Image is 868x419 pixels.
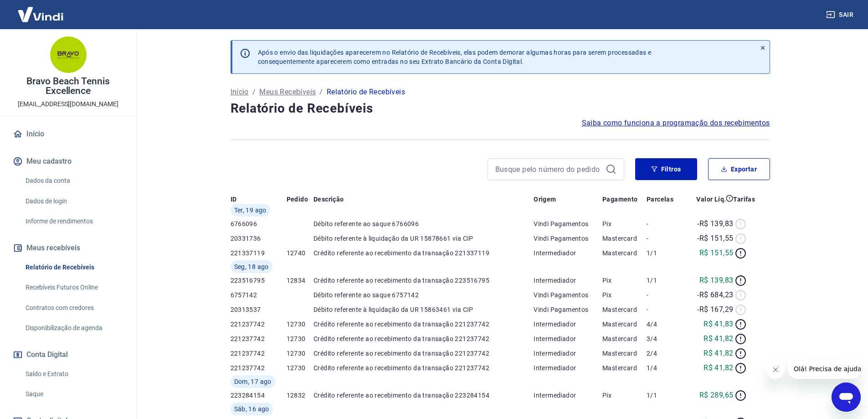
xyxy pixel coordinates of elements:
[22,212,125,231] a: Informe de rendimentos
[699,275,734,286] p: R$ 139,83
[534,391,602,400] p: Intermediador
[647,349,680,358] p: 2/4
[11,345,125,365] button: Conta Digital
[602,305,647,314] p: Mastercard
[534,334,602,343] p: Intermediador
[50,36,87,73] img: 9b712bdf-b3bb-44e1-aa76-4bd371055ede.jpeg
[22,299,125,317] a: Contratos com credores
[231,219,287,228] p: 6766096
[313,276,534,285] p: Crédito referente ao recebimento da transação 223516795
[647,234,680,243] p: -
[313,305,534,314] p: Débito referente à liquidação da UR 15863461 via CIP
[22,258,125,277] a: Relatório de Recebíveis
[11,151,125,171] button: Meu cadastro
[231,363,287,372] p: 221237742
[495,162,602,176] input: Busque pelo número do pedido
[602,363,647,372] p: Mastercard
[699,248,734,259] p: R$ 151,55
[647,248,680,258] p: 1/1
[287,276,313,285] p: 12834
[22,278,125,297] a: Recebíveis Futuros Online
[319,87,323,98] p: /
[22,385,125,403] a: Saque
[22,319,125,337] a: Disponibilização de agenda
[647,195,673,204] p: Parcelas
[231,320,287,329] p: 221237742
[234,262,269,271] span: Seg, 18 ago
[287,349,313,358] p: 12730
[313,320,534,329] p: Crédito referente ao recebimento da transação 221237742
[287,334,313,343] p: 12730
[766,361,785,379] iframe: Fechar mensagem
[313,363,534,372] p: Crédito referente ao recebimento da transação 221237742
[534,195,556,204] p: Origem
[534,363,602,372] p: Intermediador
[287,391,313,400] p: 12832
[327,87,405,98] p: Relatório de Recebíveis
[824,6,857,23] button: Sair
[697,304,733,315] p: -R$ 167,29
[231,391,287,400] p: 223284154
[602,234,647,243] p: Mastercard
[313,349,534,358] p: Crédito referente ao recebimento da transação 221237742
[708,158,770,180] button: Exportar
[602,391,647,400] p: Pix
[313,195,344,204] p: Descrição
[231,87,249,98] a: Início
[231,290,287,300] p: 6757142
[699,390,734,401] p: R$ 289,65
[704,333,733,344] p: R$ 41,82
[647,363,680,372] p: 1/4
[22,365,125,383] a: Saldo e Extrato
[534,290,602,300] p: Vindi Pagamentos
[832,383,861,412] iframe: Botão para abrir a janela de mensagens
[313,334,534,343] p: Crédito referente ao recebimento da transação 221237742
[647,391,680,400] p: 1/1
[534,305,602,314] p: Vindi Pagamentos
[534,349,602,358] p: Intermediador
[534,219,602,228] p: Vindi Pagamentos
[11,124,125,144] a: Início
[602,290,647,300] p: Pix
[18,99,118,109] p: [EMAIL_ADDRESS][DOMAIN_NAME]
[697,233,733,244] p: -R$ 151,55
[258,48,652,66] p: Após o envio das liquidações aparecerem no Relatório de Recebíveis, elas podem demorar algumas ho...
[534,276,602,285] p: Intermediador
[602,276,647,285] p: Pix
[231,234,287,243] p: 20331736
[231,276,287,285] p: 223516795
[231,99,770,118] h4: Relatório de Recebíveis
[697,290,733,300] p: -R$ 684,23
[602,349,647,358] p: Mastercard
[11,238,125,258] button: Meus recebíveis
[697,218,733,229] p: -R$ 139,83
[635,158,697,180] button: Filtros
[582,118,770,129] a: Saiba como funciona a programação dos recebimentos
[22,192,125,211] a: Dados de login
[696,195,726,204] p: Valor Líq.
[602,320,647,329] p: Mastercard
[534,320,602,329] p: Intermediador
[231,349,287,358] p: 221237742
[234,206,267,215] span: Ter, 19 ago
[5,6,77,14] span: Olá! Precisa de ajuda?
[252,87,256,98] p: /
[7,77,129,96] p: Bravo Beach Tennis Excellence
[602,248,647,258] p: Mastercard
[602,334,647,343] p: Mastercard
[602,219,647,228] p: Pix
[704,348,733,359] p: R$ 41,82
[259,87,316,98] a: Meus Recebíveis
[22,171,125,190] a: Dados da conta
[234,377,272,386] span: Dom, 17 ago
[647,334,680,343] p: 3/4
[704,362,733,373] p: R$ 41,82
[704,319,733,330] p: R$ 41,83
[647,219,680,228] p: -
[11,0,70,28] img: Vindi
[647,290,680,300] p: -
[647,305,680,314] p: -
